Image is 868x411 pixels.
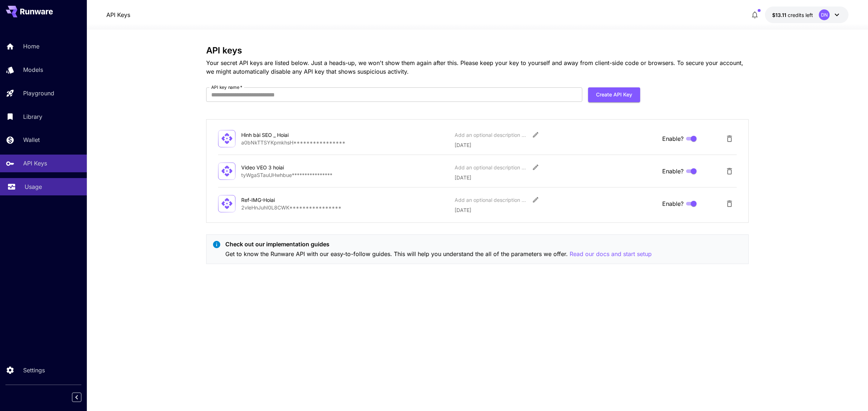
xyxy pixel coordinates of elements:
button: Delete API Key [722,164,737,178]
button: Read our docs and start setup [570,250,652,259]
button: Delete API Key [722,196,737,211]
p: Playground [23,89,54,98]
p: Your secret API keys are listed below. Just a heads-up, we won't show them again after this. Plea... [206,59,749,76]
div: Collapse sidebar [77,391,87,404]
button: Edit [529,128,542,141]
h3: API keys [206,46,749,56]
div: Ref-IMG-Hoiai [241,196,314,204]
div: Add an optional description or comment [455,196,527,204]
p: [DATE] [455,206,656,214]
p: [DATE] [455,141,656,149]
div: Video VEO 3 hoiai [241,164,314,171]
p: Wallet [23,135,40,144]
p: Library [23,112,42,121]
button: Edit [529,193,542,206]
p: Models [23,65,43,74]
p: Usage [25,182,42,191]
button: Delete API Key [722,131,737,146]
nav: breadcrumb [106,10,130,19]
button: $13.10628DN [765,7,848,23]
a: API Keys [106,10,130,19]
p: Check out our implementation guides [225,240,652,248]
p: Get to know the Runware API with our easy-to-follow guides. This will help you understand the all... [225,250,652,259]
div: $13.10628 [772,11,813,19]
p: Settings [23,366,45,375]
div: Add an optional description or comment [455,164,527,171]
p: Home [23,42,39,51]
span: Enable? [662,134,684,143]
div: DN [819,9,830,20]
div: Add an optional description or comment [455,131,527,139]
span: $13.11 [772,12,788,18]
p: [DATE] [455,174,656,181]
span: Enable? [662,167,684,176]
span: Enable? [662,199,684,208]
button: Edit [529,161,542,174]
span: credits left [788,12,813,18]
div: Hình bài SEO _ Hoiai [241,131,314,139]
button: Create API Key [588,87,640,102]
label: API key name [211,84,242,90]
p: API Keys [23,159,47,168]
button: Collapse sidebar [72,393,81,402]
